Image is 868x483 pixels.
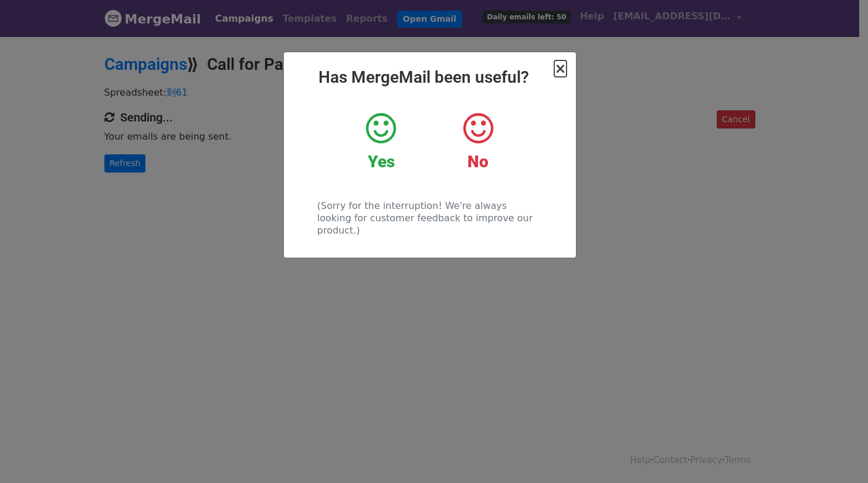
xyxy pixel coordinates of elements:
[467,152,489,171] strong: No
[317,200,542,237] p: (Sorry for the interruption! We're always looking for customer feedback to improve our product.)
[554,62,566,76] button: Close
[341,111,421,172] a: Yes
[293,67,567,87] h2: Has MergeMail been useful?
[554,60,566,77] span: ×
[368,152,395,171] strong: Yes
[438,111,517,172] a: No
